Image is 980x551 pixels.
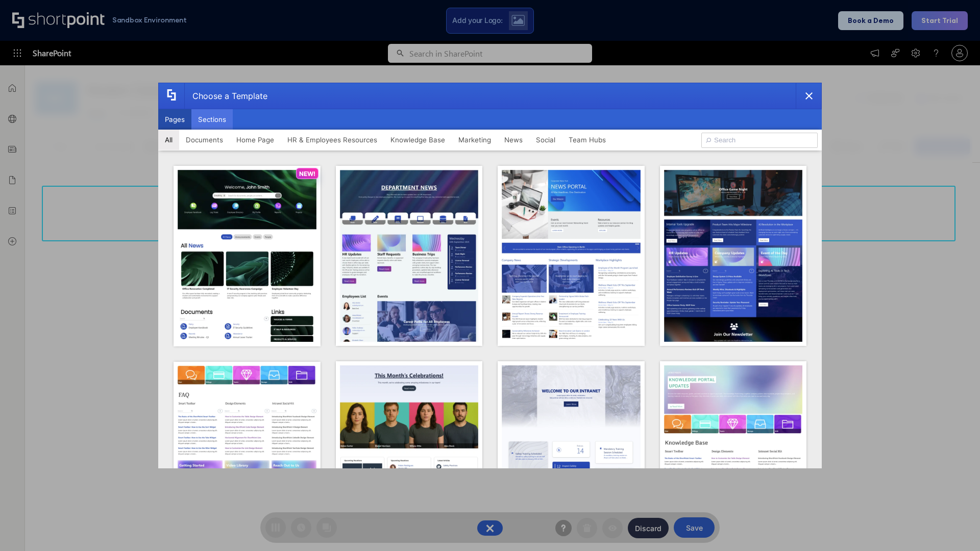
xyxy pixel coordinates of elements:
[384,130,452,150] button: Knowledge Base
[498,130,529,150] button: News
[452,130,498,150] button: Marketing
[158,83,822,468] div: template selector
[562,130,612,150] button: Team Hubs
[158,109,191,130] button: Pages
[184,83,267,109] div: Choose a Template
[701,133,818,148] input: Search
[191,109,233,130] button: Sections
[158,130,179,150] button: All
[281,130,384,150] button: HR & Employees Resources
[929,502,980,551] iframe: Chat Widget
[299,170,315,178] p: NEW!
[230,130,281,150] button: Home Page
[179,130,230,150] button: Documents
[529,130,562,150] button: Social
